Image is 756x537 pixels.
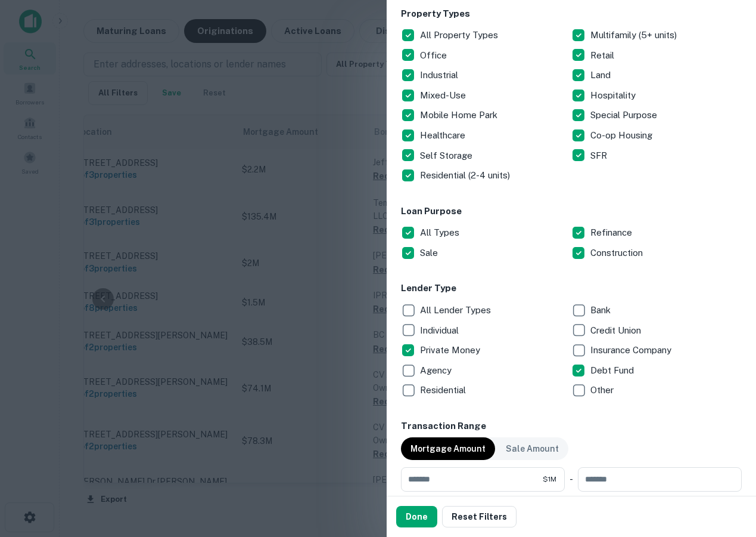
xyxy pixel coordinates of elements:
p: Hospitality [590,88,638,103]
p: Sale [420,246,440,260]
button: Reset Filters [442,506,517,527]
p: Mobile Home Park [420,108,500,122]
h6: Property Types [401,7,742,21]
p: Credit Union [590,323,643,338]
p: Refinance [590,226,634,240]
p: Retail [590,48,617,63]
p: Construction [590,246,645,260]
iframe: Chat Widget [696,442,756,499]
p: All Types [420,226,462,240]
p: Multifamily (5+ units) [590,28,679,42]
p: Special Purpose [590,108,659,122]
p: Private Money [420,343,483,357]
p: Mixed-Use [420,88,468,103]
p: Sale Amount [506,442,559,455]
p: Bank [590,303,613,317]
p: Insurance Company [590,343,674,357]
p: Other [590,383,616,397]
p: Mortgage Amount [410,442,486,455]
p: Debt Fund [590,363,636,378]
p: Residential [420,383,468,397]
h6: Loan Purpose [401,205,742,218]
p: All Property Types [420,28,500,42]
p: All Lender Types [420,303,493,317]
span: $1M [543,474,556,484]
p: Individual [420,323,461,338]
h6: Lender Type [401,282,742,295]
p: Self Storage [420,149,475,163]
p: Office [420,48,449,63]
h6: Transaction Range [401,419,742,433]
p: Co-op Housing [590,128,655,143]
p: Industrial [420,68,461,82]
p: SFR [590,149,609,163]
p: Land [590,68,613,82]
div: - [570,467,573,491]
p: Residential (2-4 units) [420,168,512,183]
p: Healthcare [420,128,468,143]
p: Agency [420,363,454,378]
button: Done [396,506,437,527]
